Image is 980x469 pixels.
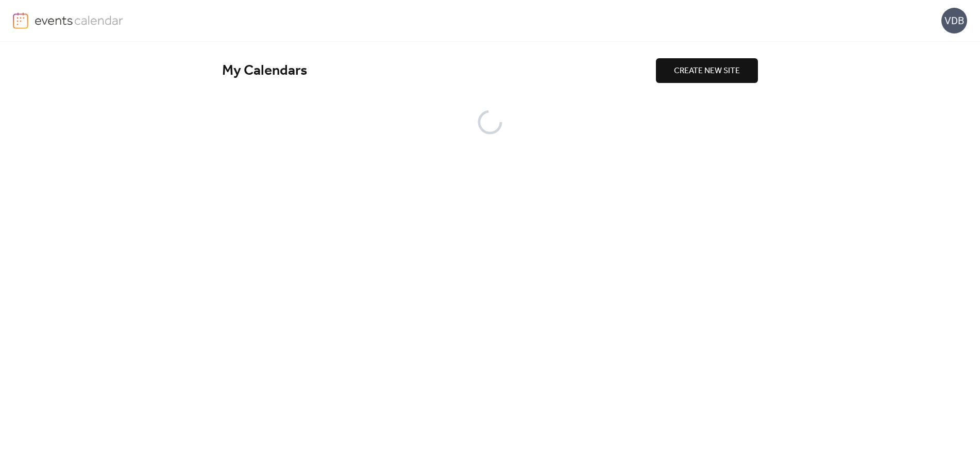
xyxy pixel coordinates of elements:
img: logo-type [35,12,124,28]
span: CREATE NEW SITE [674,65,740,77]
div: VDB [941,8,967,33]
img: logo [13,12,28,29]
button: CREATE NEW SITE [656,58,758,83]
div: My Calendars [222,62,656,80]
